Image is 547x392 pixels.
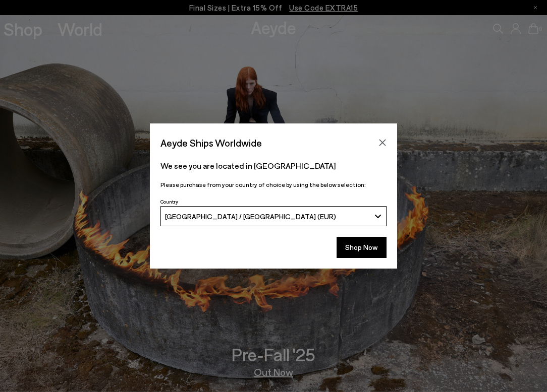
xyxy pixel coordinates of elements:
[160,134,262,152] span: Aeyde Ships Worldwide
[160,199,178,205] span: Country
[160,160,387,172] p: We see you are located in [GEOGRAPHIC_DATA]
[375,135,390,150] button: Close
[337,237,387,258] button: Shop Now
[165,212,336,221] span: [GEOGRAPHIC_DATA] / [GEOGRAPHIC_DATA] (EUR)
[160,180,387,189] p: Please purchase from your country of choice by using the below selection:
